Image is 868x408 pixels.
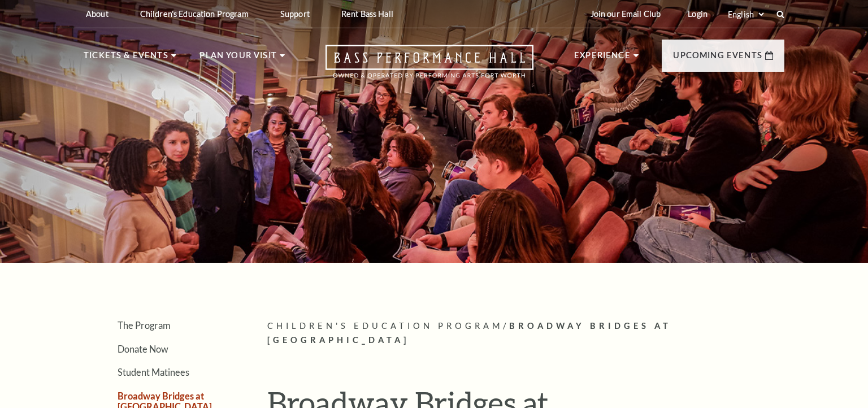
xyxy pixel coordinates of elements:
[574,49,631,69] p: Experience
[267,321,503,331] span: Children's Education Program
[140,9,249,19] p: Children's Education Program
[86,9,108,19] p: About
[199,49,277,69] p: Plan Your Visit
[267,319,784,348] p: /
[280,9,310,19] p: Support
[118,367,189,377] a: Student Matinees
[118,320,170,331] a: The Program
[84,49,168,69] p: Tickets & Events
[673,49,762,69] p: Upcoming Events
[341,9,393,19] p: Rent Bass Hall
[726,9,766,20] select: Select:
[118,344,168,354] a: Donate Now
